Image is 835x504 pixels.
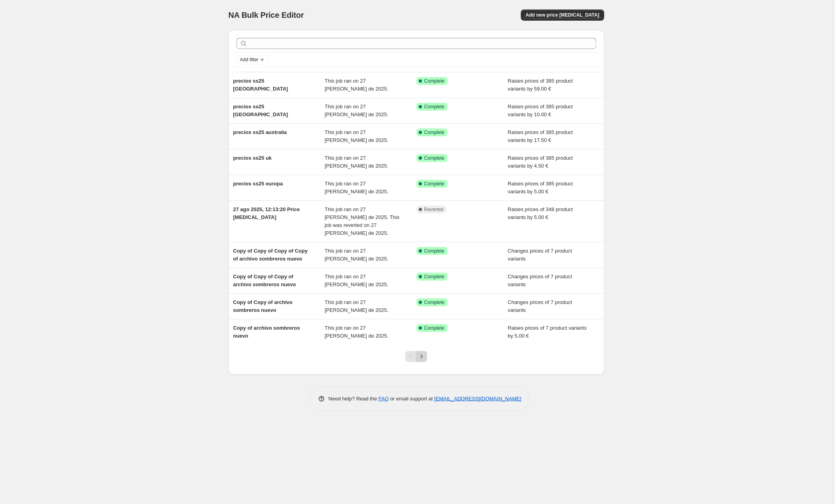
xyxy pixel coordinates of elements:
span: Add new price [MEDICAL_DATA] [526,12,599,18]
span: This job ran on 27 [PERSON_NAME] de 2025. [325,78,388,92]
button: Add new price [MEDICAL_DATA] [521,9,604,21]
span: This job ran on 27 [PERSON_NAME] de 2025. This job was reverted on 27 [PERSON_NAME] de 2025. [325,206,400,236]
span: Reverted [424,206,444,213]
span: Raises prices of 348 product variants by 5.00 € [508,206,573,220]
span: Complete [424,129,445,136]
span: Complete [424,248,445,254]
span: precios ss25 uk [233,155,272,161]
span: Changes prices of 7 product variants [508,274,572,287]
span: Complete [424,274,445,280]
span: Complete [424,325,445,331]
span: Raises prices of 385 product variants by 59.00 € [508,78,573,92]
span: or email support at [389,396,434,402]
span: This job ran on 27 [PERSON_NAME] de 2025. [325,325,388,339]
span: Raises prices of 7 product variants by 5.00 € [508,325,587,339]
span: This job ran on 27 [PERSON_NAME] de 2025. [325,155,388,169]
span: This job ran on 27 [PERSON_NAME] de 2025. [325,248,388,262]
span: precios ss25 [GEOGRAPHIC_DATA] [233,78,288,92]
button: Next [416,351,427,362]
span: precios ss25 australia [233,129,287,135]
span: Changes prices of 7 product variants [508,248,572,262]
span: This job ran on 27 [PERSON_NAME] de 2025. [325,299,388,313]
span: Complete [424,78,445,84]
button: Add filter [237,55,268,64]
span: Changes prices of 7 product variants [508,299,572,313]
span: Complete [424,155,445,161]
span: Complete [424,104,445,110]
span: Add filter [240,57,259,63]
span: Copy of Copy of Copy of archivo sombreros nuevo [233,274,296,287]
span: This job ran on 27 [PERSON_NAME] de 2025. [325,181,388,194]
span: Copy of Copy of Copy of Copy of archivo sombreros nuevo [233,248,308,262]
span: precios ss25 europa [233,181,283,187]
nav: Pagination [405,351,427,362]
a: [EMAIL_ADDRESS][DOMAIN_NAME] [434,396,521,402]
span: Copy of Copy of archivo sombreros nuevo [233,299,293,313]
span: NA Bulk Price Editor [229,11,304,19]
span: Raises prices of 385 product variants by 17.50 € [508,129,573,143]
span: This job ran on 27 [PERSON_NAME] de 2025. [325,104,388,117]
a: FAQ [379,396,389,402]
span: Raises prices of 385 product variants by 4.50 € [508,155,573,169]
span: Raises prices of 385 product variants by 10.00 € [508,104,573,117]
span: Complete [424,181,445,187]
span: 27 ago 2025, 12:13:20 Price [MEDICAL_DATA] [233,206,300,220]
span: Need help? Read the [329,396,379,402]
span: Copy of archivo sombreros nuevo [233,325,300,339]
span: Raises prices of 385 product variants by 5.00 € [508,181,573,194]
span: Complete [424,299,445,306]
span: This job ran on 27 [PERSON_NAME] de 2025. [325,274,388,287]
span: precios ss25 [GEOGRAPHIC_DATA] [233,104,288,117]
span: This job ran on 27 [PERSON_NAME] de 2025. [325,129,388,143]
